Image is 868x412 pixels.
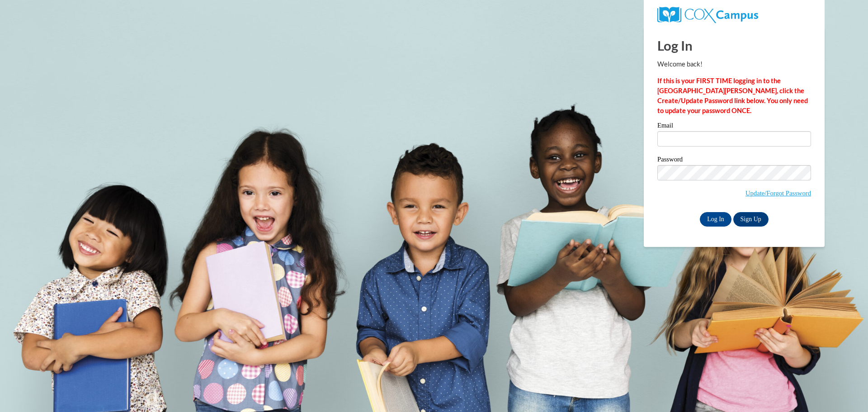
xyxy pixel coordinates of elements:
h1: Log In [657,36,811,55]
a: COX Campus [657,10,758,18]
img: COX Campus [657,7,758,23]
label: Email [657,122,811,131]
label: Password [657,156,811,165]
a: Sign Up [733,212,769,227]
a: Update/Forgot Password [745,189,811,197]
input: Log In [700,212,731,227]
strong: If this is your FIRST TIME logging in to the [GEOGRAPHIC_DATA][PERSON_NAME], click the Create/Upd... [657,77,808,114]
p: Welcome back! [657,59,811,69]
